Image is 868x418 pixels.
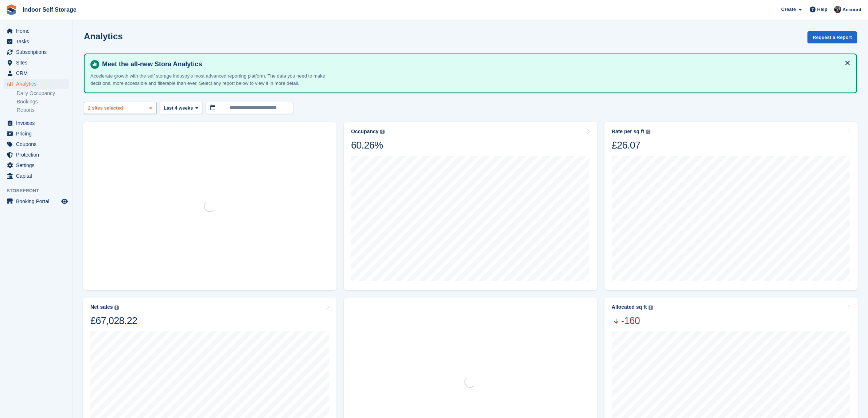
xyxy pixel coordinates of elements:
span: Protection [16,150,60,160]
a: menu [4,118,69,128]
div: £67,028.22 [90,315,137,327]
span: Account [842,6,861,13]
div: Rate per sq ft [612,129,644,135]
a: menu [4,150,69,160]
span: Subscriptions [16,47,60,57]
span: Sites [16,58,60,68]
a: menu [4,129,69,139]
span: CRM [16,68,60,78]
p: Accelerate growth with the self storage industry's most advanced reporting platform. The data you... [90,72,346,87]
img: Sandra Pomeroy [834,6,841,13]
a: menu [4,196,69,206]
span: Pricing [16,129,60,139]
div: 60.26% [351,139,385,151]
img: icon-info-grey-7440780725fd019a000dd9b08b2336e03edf1995a4989e88bcd33f0948082b44.svg [646,130,650,134]
h2: Analytics [84,31,123,41]
a: menu [4,68,69,78]
div: Occupancy [351,129,378,135]
a: menu [4,160,69,170]
span: Create [781,6,796,13]
a: Preview store [60,197,69,206]
span: Help [817,6,828,13]
span: Settings [16,160,60,170]
a: menu [4,36,69,47]
button: Request a Report [807,31,857,43]
span: Storefront [7,187,73,194]
span: Analytics [16,79,60,89]
img: icon-info-grey-7440780725fd019a000dd9b08b2336e03edf1995a4989e88bcd33f0948082b44.svg [114,305,119,310]
div: 2 sites selected [87,104,126,112]
span: Home [16,26,60,36]
img: icon-info-grey-7440780725fd019a000dd9b08b2336e03edf1995a4989e88bcd33f0948082b44.svg [380,130,385,134]
span: Coupons [16,139,60,149]
button: Last 4 weeks [160,102,203,114]
span: Invoices [16,118,60,128]
div: £26.07 [612,139,650,151]
a: Indoor Self Storage [20,4,79,16]
img: icon-info-grey-7440780725fd019a000dd9b08b2336e03edf1995a4989e88bcd33f0948082b44.svg [649,305,653,310]
div: Allocated sq ft [612,304,647,310]
a: menu [4,26,69,36]
a: menu [4,171,69,181]
h4: Meet the all-new Stora Analytics [99,60,851,68]
span: Capital [16,171,60,181]
a: menu [4,79,69,89]
a: menu [4,58,69,68]
span: Last 4 weeks [164,104,193,112]
a: menu [4,47,69,57]
a: Bookings [17,98,69,105]
img: stora-icon-8386f47178a22dfd0bd8f6a31ec36ba5ce8667c1dd55bd0f319d3a0aa187defe.svg [6,4,17,15]
a: Daily Occupancy [17,90,69,97]
span: Booking Portal [16,196,60,206]
span: -160 [612,315,653,327]
a: Reports [17,107,69,114]
div: Net sales [90,304,113,310]
span: Tasks [16,36,60,47]
a: menu [4,139,69,149]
